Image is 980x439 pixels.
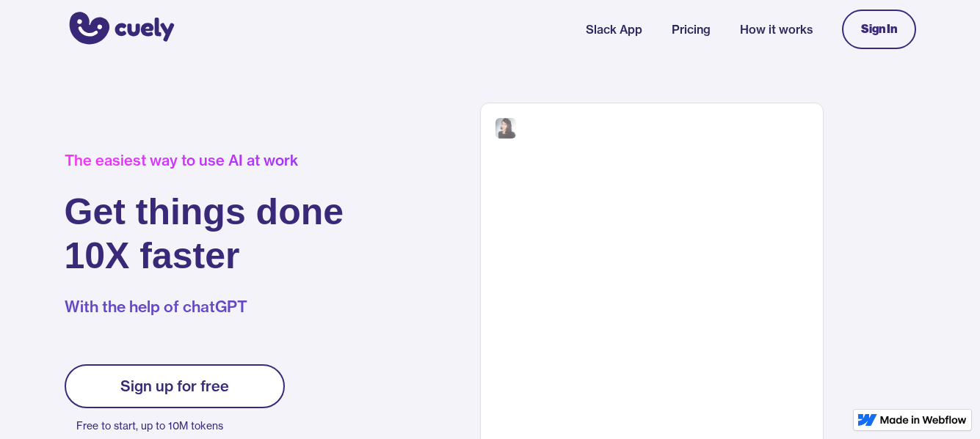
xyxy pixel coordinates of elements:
div: Sign up for free [120,377,229,395]
a: home [65,2,175,56]
a: How it works [740,21,813,38]
p: With the help of chatGPT [65,295,344,317]
h1: Get things done 10X faster [65,190,344,278]
a: Sign In [842,10,916,49]
a: Sign up for free [65,364,285,408]
div: Sign In [861,23,897,36]
p: Free to start, up to 10M tokens [76,416,285,436]
a: Slack App [586,21,642,38]
a: Pricing [672,21,711,38]
img: Made in Webflow [880,416,967,424]
div: The easiest way to use AI at work [65,152,344,169]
